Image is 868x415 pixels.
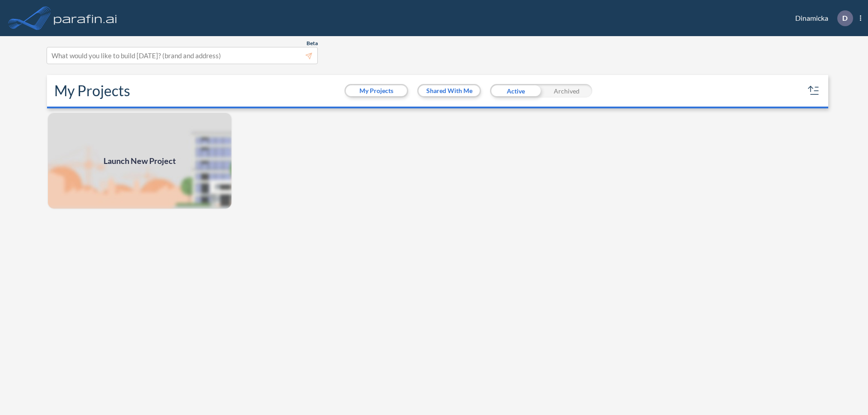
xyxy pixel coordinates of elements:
[52,9,119,27] img: logo
[782,10,861,26] div: Dinamicka
[419,85,480,96] button: Shared With Me
[47,112,232,210] a: Launch New Project
[307,40,318,47] span: Beta
[490,84,541,98] div: Active
[807,84,821,98] button: sort
[54,82,130,99] h2: My Projects
[541,84,592,98] div: Archived
[346,85,407,96] button: My Projects
[47,112,232,210] img: add
[104,155,176,167] span: Launch New Project
[842,14,848,22] p: D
